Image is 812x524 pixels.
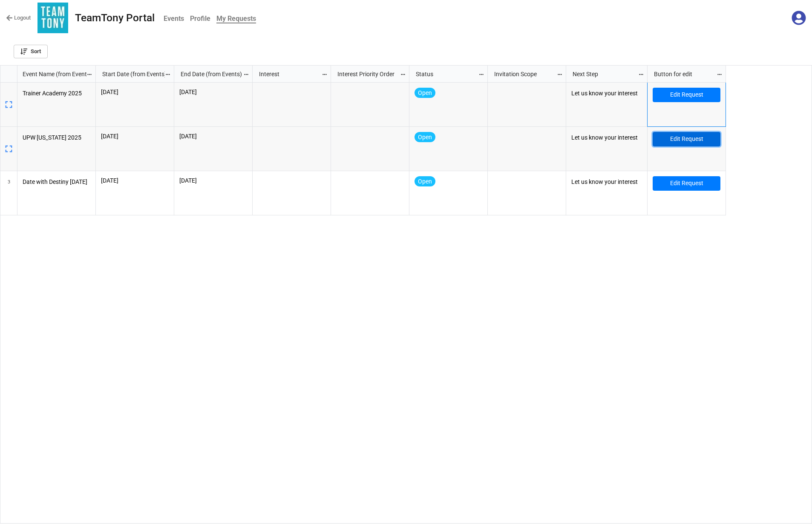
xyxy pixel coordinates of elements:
p: [DATE] [179,176,247,185]
div: Invitation Scope [489,69,556,79]
div: Event Name (from Events) [17,69,86,79]
div: Status [411,69,478,79]
p: [DATE] [101,176,169,185]
p: [DATE] [179,88,247,96]
b: My Requests [216,14,256,23]
a: Events [161,10,187,27]
div: Interest Priority Order [332,69,400,79]
div: Open [415,132,435,142]
a: Edit Request [653,132,720,146]
p: Let us know your interest [571,176,642,188]
div: Next Step [567,69,638,79]
p: [DATE] [101,88,169,96]
div: Open [415,88,435,98]
a: Logout [6,14,31,22]
p: [DATE] [101,132,169,140]
p: [DATE] [179,132,247,140]
p: Let us know your interest [571,88,642,99]
div: Start Date (from Events) [97,69,164,79]
div: End Date (from Events) [176,69,243,79]
b: Events [164,14,184,23]
a: My Requests [213,10,259,27]
div: grid [0,66,96,83]
img: 5UwrLBl8uj%2Fteamtony.jpg [37,3,68,33]
div: grid [0,83,96,524]
a: Sort [14,45,48,58]
div: Interest [254,69,321,79]
p: UPW [US_STATE] 2025 [23,132,91,143]
a: Profile [187,10,213,27]
div: Open [415,176,435,186]
span: 3 [8,171,10,215]
a: Edit Request [653,88,720,102]
b: Profile [190,14,210,23]
div: TeamTony Portal [75,13,155,23]
a: Edit Request [653,176,720,191]
p: Date with Destiny [DATE] [23,176,91,188]
div: Button for edit [649,69,716,79]
p: Let us know your interest [571,132,642,143]
p: Trainer Academy 2025 [23,88,91,99]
